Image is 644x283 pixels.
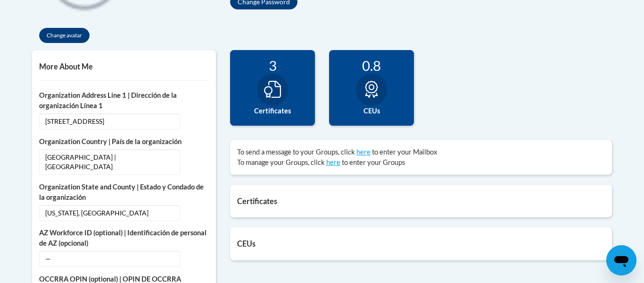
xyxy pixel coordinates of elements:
span: To manage your Groups, click [237,158,325,166]
div: 3 [237,57,308,74]
h5: Certificates [237,197,605,206]
span: [STREET_ADDRESS] [39,113,180,129]
a: here [356,148,371,156]
span: To send a message to your Groups, click [237,148,355,156]
h5: More About Me [39,62,209,71]
span: — [39,251,180,267]
span: [US_STATE], [GEOGRAPHIC_DATA] [39,205,180,221]
a: here [326,158,340,166]
label: CEUs [336,106,407,116]
label: Organization Address Line 1 | Dirección de la organización Línea 1 [39,90,209,111]
span: [GEOGRAPHIC_DATA] | [GEOGRAPHIC_DATA] [39,149,180,175]
div: 0.8 [336,57,407,74]
h5: CEUs [237,239,605,248]
label: Organization Country | País de la organización [39,137,209,147]
label: Organization State and County | Estado y Condado de la organización [39,182,209,203]
span: to enter your Groups [342,158,405,166]
label: AZ Workforce ID (optional) | Identificación de personal de AZ (opcional) [39,228,209,249]
iframe: Button to launch messaging window [606,245,636,275]
span: to enter your Mailbox [372,148,437,156]
label: Certificates [237,106,308,116]
button: Change avatar [39,28,90,43]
